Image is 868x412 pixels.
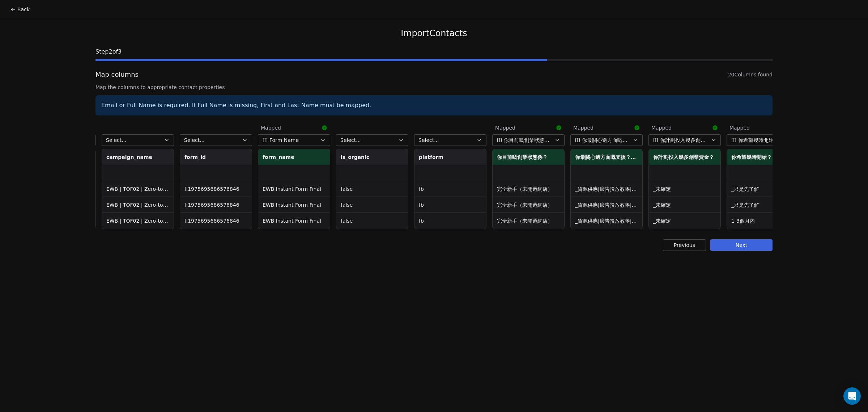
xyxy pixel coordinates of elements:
[336,181,408,197] td: false
[102,197,174,213] td: EWB | TOF02 | Zero-to-Profit Suite | Leads (IF vs WC)
[180,213,252,229] td: f:1975695686576846
[258,213,330,229] td: EWB Instant Form Final
[414,149,486,165] th: platform
[258,149,330,165] th: form_name
[258,181,330,197] td: EWB Instant Form Final
[336,213,408,229] td: false
[336,149,408,165] th: is_organic
[340,136,361,144] span: Select...
[261,124,281,131] span: Mapped
[336,197,408,213] td: false
[727,197,799,213] td: _只是先了解
[95,47,773,56] span: Step 2 of 3
[414,181,486,197] td: fb
[180,149,252,165] th: form_id
[180,197,252,213] td: f:1975695686576846
[6,3,34,16] button: Back
[571,181,642,197] td: _貨源供應|廣告投放教學|_網店技術設定|自動化系統|[GEOGRAPHIC_DATA]策略
[573,124,593,131] span: Mapped
[102,149,174,165] th: campaign_name
[418,136,439,144] span: Select...
[729,124,750,131] span: Mapped
[493,213,564,229] td: 完全新手（未開過網店）
[738,136,779,144] span: 你希望幾時開始？
[95,84,773,91] span: Map the columns to appropriate contact properties
[493,181,564,197] td: 完全新手（未開過網店）
[571,213,642,229] td: _貨源供應|廣告投放教學|_網店技術設定|自動化系統|[GEOGRAPHIC_DATA]策略
[504,136,551,144] span: 你目前嘅創業狀態係？
[269,136,299,144] span: Form Name
[184,136,205,144] span: Select...
[663,239,706,251] button: Previous
[649,213,720,229] td: _未確定
[649,181,720,197] td: _未確定
[582,136,629,144] span: 你最關心邊方面嘅支援？ (多選)
[102,181,174,197] td: EWB | TOF02 | Zero-to-Profit Suite | Leads (IF vs WC)
[727,213,799,229] td: 1-3個月內
[180,181,252,197] td: f:1975695686576846
[649,197,720,213] td: _未確定
[495,124,515,131] span: Mapped
[660,136,707,144] span: 你計劃投入幾多創業資金？
[414,197,486,213] td: fb
[571,149,642,165] th: 你最關心邊方面嘅支援？_(多選)
[710,239,773,251] button: Next
[843,387,861,405] div: Open Intercom Messenger
[258,197,330,213] td: EWB Instant Form Final
[95,95,773,115] div: Email or Full Name is required. If Full Name is missing, First and Last Name must be mapped.
[493,197,564,213] td: 完全新手（未開過網店）
[727,149,799,165] th: 你希望幾時開始？
[727,181,799,197] td: _只是先了解
[106,136,127,144] span: Select...
[401,28,467,39] span: Import Contacts
[571,197,642,213] td: _貨源供應|廣告投放教學|_網店技術設定|自動化系統|[GEOGRAPHIC_DATA]策略
[414,213,486,229] td: fb
[493,149,564,165] th: 你目前嘅創業狀態係？
[95,70,139,79] span: Map columns
[102,213,174,229] td: EWB | TOF02 | Zero-to-Profit Suite | Leads (IF vs WC)
[651,124,672,131] span: Mapped
[728,71,773,78] span: 20 Columns found
[649,149,720,165] th: 你計劃投入幾多創業資金？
